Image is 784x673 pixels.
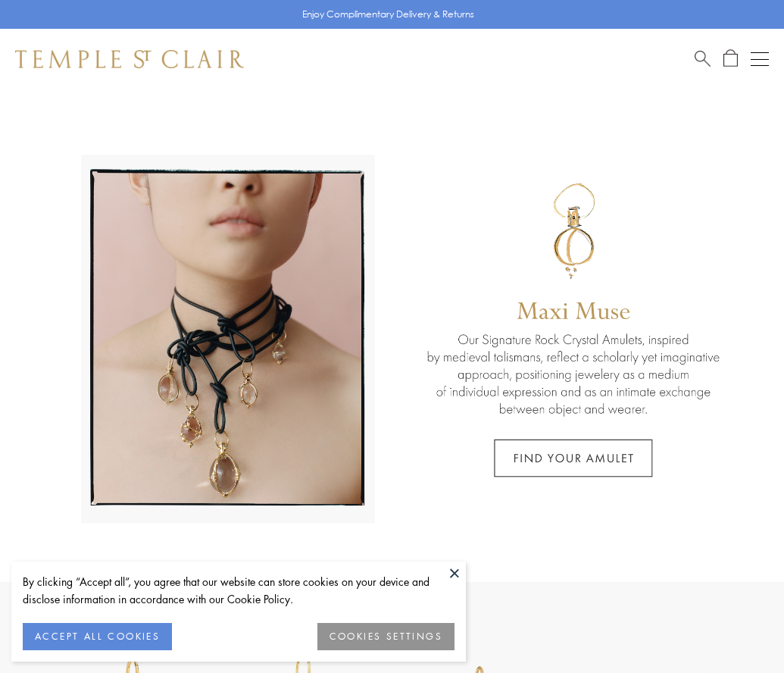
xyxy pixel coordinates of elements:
a: Search [695,49,711,68]
img: Temple St. Clair [15,50,244,68]
div: By clicking “Accept all”, you agree that our website can store cookies on your device and disclos... [23,573,454,608]
button: Open navigation [751,50,769,68]
button: ACCEPT ALL COOKIES [23,623,172,650]
p: Enjoy Complimentary Delivery & Returns [302,7,474,22]
button: COOKIES SETTINGS [317,623,454,650]
a: Open Shopping Bag [723,49,738,68]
